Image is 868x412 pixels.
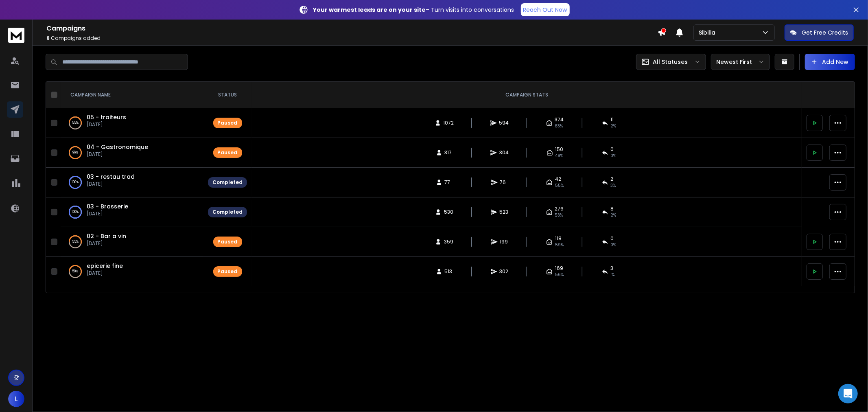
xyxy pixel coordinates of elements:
[46,35,658,42] p: Campaigns added
[500,239,508,245] span: 199
[611,265,614,272] span: 3
[611,206,614,212] span: 8
[87,202,128,210] a: 03 - Brasserie
[444,120,454,126] span: 1072
[785,24,854,41] button: Get Free Credits
[445,268,453,275] span: 513
[499,149,509,156] span: 304
[555,146,564,153] span: 150
[218,120,238,126] div: Paused
[555,116,564,123] span: 374
[87,173,135,181] a: 03 - restau trad
[611,212,617,219] span: 2 %
[611,272,615,278] span: 1 %
[805,54,855,70] button: Add New
[611,176,614,182] span: 2
[212,179,243,186] div: Completed
[521,3,570,16] a: Reach Out Now
[61,138,203,168] td: 96%04 - Gastronomique[DATE]
[313,6,426,14] strong: Your warmest leads are on your site
[555,153,564,159] span: 49 %
[72,178,79,186] p: 100 %
[61,227,203,257] td: 55%02 - Bar a vin[DATE]
[87,151,148,158] p: [DATE]
[61,82,203,108] th: CAMPAIGN NAME
[611,116,614,123] span: 11
[87,181,135,187] p: [DATE]
[61,197,203,227] td: 100%03 - Brasserie[DATE]
[500,209,509,215] span: 523
[500,179,508,186] span: 76
[445,149,453,156] span: 317
[445,179,453,186] span: 77
[555,206,564,212] span: 276
[611,242,617,248] span: 0 %
[87,210,128,217] p: [DATE]
[611,123,617,129] span: 2 %
[611,235,614,242] span: 0
[711,54,770,70] button: Newest First
[61,168,203,197] td: 100%03 - restau trad[DATE]
[87,143,148,151] a: 04 - Gastronomique
[555,242,564,248] span: 59 %
[8,391,24,407] button: L
[87,240,126,247] p: [DATE]
[212,209,243,215] div: Completed
[46,24,658,33] h1: Campaigns
[523,6,567,14] p: Reach Out Now
[87,262,123,270] a: epicerie fine
[72,119,79,127] p: 55 %
[218,268,238,275] div: Paused
[87,232,126,240] a: 02 - Bar a vin
[61,108,203,138] td: 55%05 - traiteurs[DATE]
[87,113,126,121] a: 05 - traiteurs
[611,146,614,153] span: 0
[72,238,79,246] p: 55 %
[611,153,617,159] span: 0 %
[218,149,238,156] div: Paused
[203,82,252,108] th: STATUS
[72,208,79,216] p: 100 %
[653,58,688,66] p: All Statuses
[444,239,453,245] span: 359
[72,149,78,157] p: 96 %
[555,212,563,219] span: 53 %
[87,270,123,276] p: [DATE]
[555,176,561,182] span: 42
[555,265,563,272] span: 169
[61,257,203,287] td: 59%epicerie fine[DATE]
[699,28,719,37] p: Sibilia
[838,384,858,403] div: Open Intercom Messenger
[252,82,802,108] th: CAMPAIGN STATS
[555,235,562,242] span: 118
[500,268,509,275] span: 302
[72,267,79,276] p: 59 %
[802,28,848,37] p: Get Free Credits
[313,6,514,14] p: – Turn visits into conversations
[444,209,453,215] span: 530
[87,121,126,128] p: [DATE]
[555,272,564,278] span: 56 %
[499,120,509,126] span: 594
[218,239,238,245] div: Paused
[611,182,616,189] span: 3 %
[555,182,564,189] span: 55 %
[46,35,50,42] span: 6
[555,123,563,129] span: 63 %
[8,28,24,43] img: logo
